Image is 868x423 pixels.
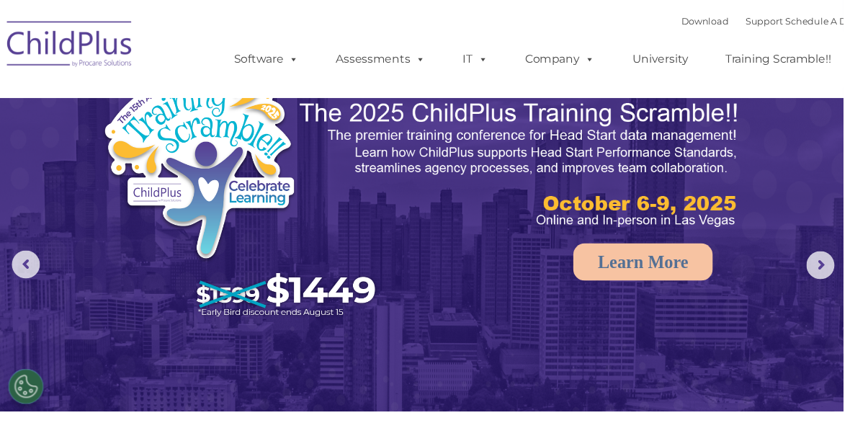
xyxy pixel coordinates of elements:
[462,47,516,76] a: IT
[701,16,750,27] a: Download
[9,380,45,416] button: Cookies Settings
[636,47,722,76] a: University
[526,47,627,76] a: Company
[194,154,255,165] span: Phone number
[226,47,322,76] a: Software
[331,47,452,76] a: Assessments
[767,16,805,27] a: Support
[194,95,238,106] span: Last name
[590,251,733,289] a: Learn More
